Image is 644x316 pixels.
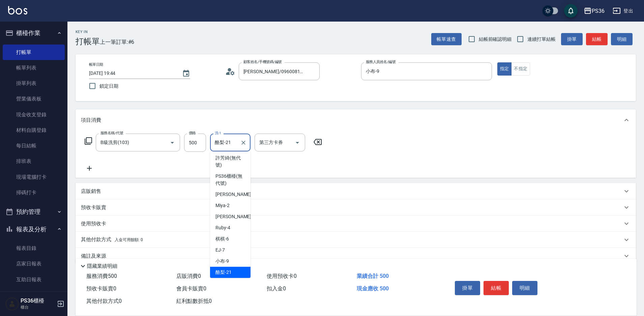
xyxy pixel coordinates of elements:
button: 帳單速查 [431,33,462,46]
span: 現金應收 500 [357,285,389,292]
a: 每日結帳 [3,138,65,153]
span: 小布 -9 [215,258,229,265]
button: 結帳 [484,281,509,295]
span: 結帳前確認明細 [479,36,512,43]
span: [PERSON_NAME] -1 [215,191,255,198]
a: 店家日報表 [3,256,65,271]
a: 帳單列表 [3,60,65,76]
a: 現場電腦打卡 [3,169,65,185]
h5: PS36櫃檯 [21,297,55,304]
button: Clear [239,138,248,147]
label: 顧客姓名/手機號碼/編號 [243,59,282,64]
h2: Key In [76,30,100,34]
span: [PERSON_NAME] -3 [215,213,255,220]
p: 店販銷售 [81,188,101,195]
button: PS36 [581,4,607,18]
p: 預收卡販賣 [81,204,106,211]
div: PS36 [592,7,605,15]
button: Open [292,137,303,148]
button: Choose date, selected date is 2025-08-18 [178,65,194,82]
span: 扣入金 0 [267,285,286,292]
span: 使用預收卡 0 [267,273,297,279]
span: 棋棋 -6 [215,235,229,242]
span: 鎖定日期 [99,83,118,90]
span: 連續打單結帳 [527,36,556,43]
p: 備註及來源 [81,253,106,260]
a: 掃碼打卡 [3,185,65,200]
span: PS36櫃檯 (無代號) [215,173,245,187]
span: Miya -2 [215,202,230,209]
p: 其他付款方式 [81,236,143,243]
span: Ruby -4 [215,224,230,231]
label: 洗-1 [215,131,221,136]
span: EJ -7 [215,247,225,254]
a: 報表目錄 [3,240,65,256]
label: 價格 [189,131,196,136]
a: 打帳單 [3,45,65,60]
p: 使用預收卡 [81,220,106,227]
span: 會員卡販賣 0 [176,285,206,292]
span: 紅利點數折抵 0 [176,298,212,304]
button: Open [167,137,178,148]
button: 登出 [610,5,636,17]
a: 營業儀表板 [3,91,65,107]
button: 櫃檯作業 [3,24,65,42]
a: 材料自購登錄 [3,122,65,138]
button: 結帳 [586,33,608,46]
div: 其他付款方式入金可用餘額: 0 [76,232,636,248]
button: save [564,4,578,18]
button: 明細 [512,281,537,295]
button: 明細 [611,33,633,46]
span: 店販消費 0 [176,273,201,279]
span: 酪梨 -21 [215,269,232,276]
button: 掛單 [561,33,583,46]
span: 服務消費 500 [86,273,117,279]
span: 許芳綺 (無代號) [215,154,245,169]
div: 備註及來源 [76,248,636,264]
div: 項目消費 [76,109,636,131]
span: 入金可用餘額: 0 [115,237,143,242]
button: 不指定 [511,62,530,76]
label: 服務人員姓名/編號 [366,59,396,64]
p: 隱藏業績明細 [87,263,117,270]
img: Person [5,297,19,311]
p: 項目消費 [81,117,101,124]
span: 預收卡販賣 0 [86,285,116,292]
label: 服務名稱/代號 [100,131,123,136]
p: 櫃台 [21,304,55,310]
a: 現金收支登錄 [3,107,65,122]
button: 指定 [497,62,512,76]
button: 掛單 [455,281,480,295]
input: YYYY/MM/DD hh:mm [89,68,175,79]
div: 店販銷售 [76,183,636,199]
div: 預收卡販賣 [76,199,636,216]
span: 業績合計 500 [357,273,389,279]
a: 互助排行榜 [3,287,65,303]
span: 其他付款方式 0 [86,298,122,304]
label: 帳單日期 [89,62,103,67]
span: 上一筆訂單:#6 [100,38,135,46]
div: 使用預收卡 [76,216,636,232]
button: 報表及分析 [3,221,65,238]
button: 預約管理 [3,203,65,221]
a: 互助日報表 [3,272,65,287]
a: 排班表 [3,153,65,169]
h3: 打帳單 [76,37,100,46]
a: 掛單列表 [3,76,65,91]
img: Logo [8,6,27,15]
